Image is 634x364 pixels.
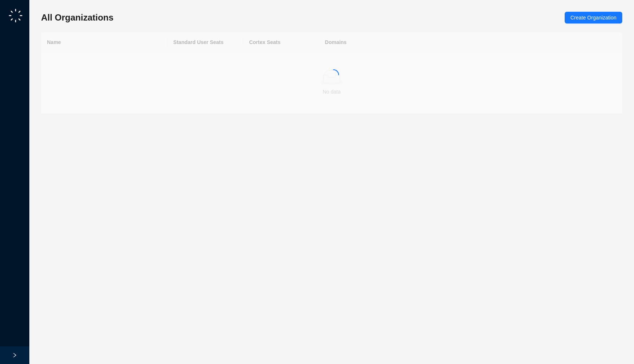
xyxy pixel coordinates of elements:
h3: All Organizations [41,12,113,23]
img: logo-small-C4UdH2pc.png [7,7,24,24]
span: loading [328,69,339,80]
span: right [12,353,17,358]
button: Create Organization [565,12,622,23]
span: Create Organization [571,14,616,22]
